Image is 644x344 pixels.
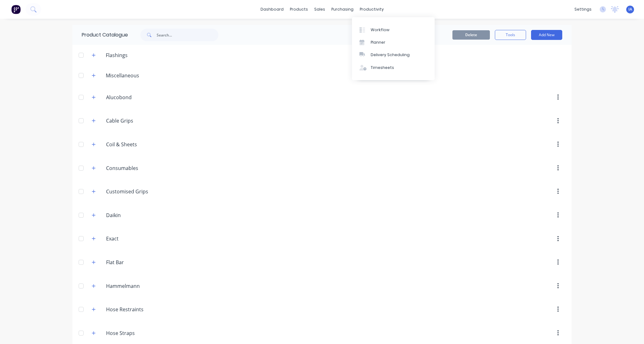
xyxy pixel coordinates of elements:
[106,235,180,242] input: Enter category name
[106,329,180,337] input: Enter category name
[311,5,328,14] div: sales
[371,52,410,58] div: Delivery Scheduling
[495,30,526,40] button: Tools
[352,49,435,61] a: Delivery Scheduling
[106,141,180,148] input: Enter category name
[72,25,128,45] div: Product Catalogue
[106,164,180,172] input: Enter category name
[357,5,387,14] div: productivity
[257,5,287,14] a: dashboard
[157,29,218,41] input: Search...
[106,306,180,313] input: Enter category name
[11,5,21,14] img: Factory
[106,188,180,195] input: Enter category name
[371,65,394,70] div: Timesheets
[101,72,144,79] div: Miscellaneous
[101,51,133,59] div: Flashings
[352,61,435,74] a: Timesheets
[571,5,595,14] div: settings
[106,117,180,124] input: Enter category name
[352,23,435,36] a: Workflow
[628,7,632,12] span: IA
[452,30,490,40] button: Delete
[106,259,180,266] input: Enter category name
[106,94,180,101] input: Enter category name
[371,27,389,33] div: Workflow
[531,30,562,40] button: Add New
[106,282,180,290] input: Enter category name
[106,211,180,219] input: Enter category name
[328,5,357,14] div: purchasing
[371,40,385,45] div: Planner
[287,5,311,14] div: products
[352,36,435,49] a: Planner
